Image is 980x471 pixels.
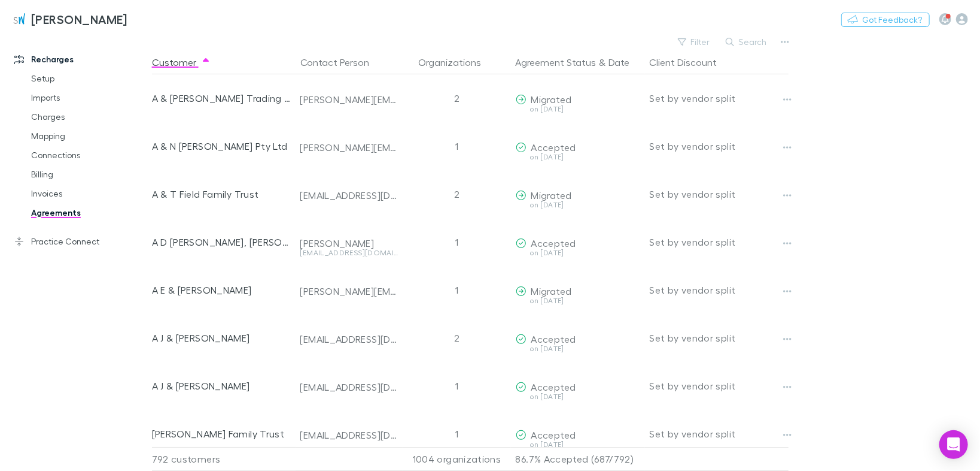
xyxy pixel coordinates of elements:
button: Client Discount [650,50,732,74]
div: 2 [403,74,511,122]
div: A D [PERSON_NAME], [PERSON_NAME] & Timanda Pastoral Pty Ltd [152,218,291,266]
button: Contact Person [300,50,384,74]
div: [EMAIL_ADDRESS][DOMAIN_NAME] [300,381,398,393]
div: Set by vendor split [650,410,789,458]
div: [PERSON_NAME] Family Trust [152,410,291,458]
a: Billing [19,165,157,184]
div: [PERSON_NAME][EMAIL_ADDRESS][PERSON_NAME][DOMAIN_NAME] [300,285,398,297]
div: on [DATE] [516,249,640,256]
span: Accepted [531,237,576,249]
span: Migrated [531,189,572,201]
span: Accepted [531,141,576,153]
span: Migrated [531,285,572,297]
a: Mapping [19,126,157,146]
div: [PERSON_NAME][EMAIL_ADDRESS][DOMAIN_NAME] [300,141,398,153]
img: Sinclair Wilson's Logo [12,12,26,26]
div: & [516,50,640,74]
button: Date [608,50,630,74]
a: Charges [19,107,157,126]
div: on [DATE] [516,441,640,448]
div: 1004 organizations [403,447,511,471]
button: Got Feedback? [841,13,930,27]
div: [EMAIL_ADDRESS][DOMAIN_NAME] [300,249,398,256]
a: Imports [19,88,157,107]
div: 1 [403,410,511,458]
h3: [PERSON_NAME] [31,12,127,26]
div: A J & [PERSON_NAME] [152,362,291,410]
a: Agreements [19,203,157,222]
div: [EMAIL_ADDRESS][DOMAIN_NAME] [300,189,398,201]
div: on [DATE] [516,153,640,161]
p: 86.7% Accepted (687/792) [516,448,640,470]
button: Customer [152,50,211,74]
div: Set by vendor split [650,122,789,170]
div: [EMAIL_ADDRESS][DOMAIN_NAME] [300,429,398,441]
div: 1 [403,362,511,410]
div: on [DATE] [516,201,640,209]
div: [PERSON_NAME] [300,237,398,249]
div: A J & [PERSON_NAME] [152,314,291,362]
a: Invoices [19,184,157,203]
div: A & T Field Family Trust [152,170,291,218]
button: Organizations [418,50,495,74]
span: Accepted [531,429,576,440]
a: Connections [19,146,157,165]
div: on [DATE] [516,393,640,400]
div: 1 [403,218,511,266]
a: Recharges [2,50,157,69]
div: [PERSON_NAME][EMAIL_ADDRESS][DOMAIN_NAME] [300,93,398,105]
div: 1 [403,266,511,314]
span: Accepted [531,381,576,393]
a: Practice Connect [2,232,157,251]
div: Set by vendor split [650,170,789,218]
div: 792 customers [152,447,296,471]
div: on [DATE] [516,297,640,304]
div: 2 [403,170,511,218]
div: on [DATE] [516,345,640,352]
div: Set by vendor split [650,362,789,410]
a: Setup [19,69,157,88]
button: Filter [672,35,717,49]
div: Set by vendor split [650,218,789,266]
div: Set by vendor split [650,74,789,122]
div: A E & [PERSON_NAME] [152,266,291,314]
div: 1 [403,122,511,170]
a: [PERSON_NAME] [5,5,135,34]
div: [EMAIL_ADDRESS][DOMAIN_NAME] [300,333,398,345]
div: A & [PERSON_NAME] Trading Trust [152,74,291,122]
div: Open Intercom Messenger [939,430,968,459]
div: Set by vendor split [650,314,789,362]
span: Migrated [531,93,572,105]
div: Set by vendor split [650,266,789,314]
span: Accepted [531,333,576,345]
div: A & N [PERSON_NAME] Pty Ltd [152,122,291,170]
div: 2 [403,314,511,362]
button: Search [720,35,774,49]
div: on [DATE] [516,105,640,113]
button: Agreement Status [516,50,596,74]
